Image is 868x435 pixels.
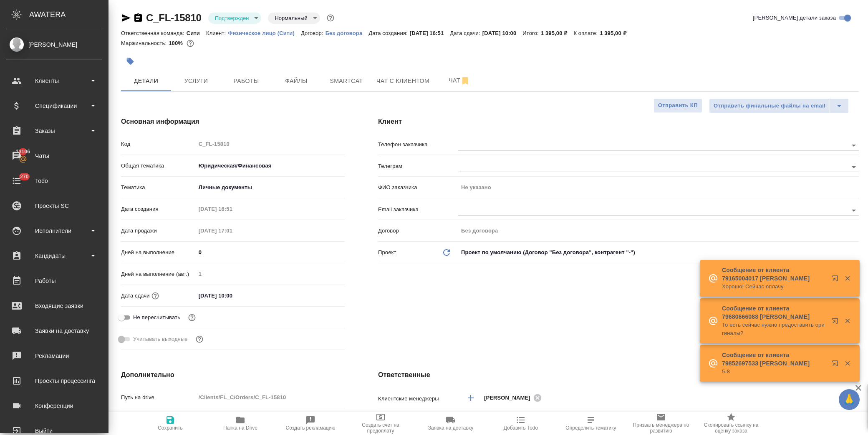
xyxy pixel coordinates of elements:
[458,181,859,193] input: Пустое поле
[121,162,196,170] p: Общая тематика
[158,425,183,431] span: Сохранить
[326,76,366,86] span: Smartcat
[121,393,196,402] p: Путь на drive
[378,117,859,127] h4: Клиент
[196,290,269,302] input: ✎ Введи что-нибудь
[6,200,102,212] div: Проекты SC
[121,52,139,70] button: Добавить тэг
[121,40,169,46] p: Маржинальность:
[450,30,482,36] p: Дата сдачи:
[439,75,479,86] span: Чат
[121,248,196,257] p: Дней на выполнение
[484,392,544,403] div: [PERSON_NAME]
[378,248,396,257] p: Проект
[6,375,102,387] div: Проекты процессинга
[378,140,458,149] p: Телефон заказчика
[187,30,206,36] p: Сити
[121,13,131,23] button: Скопировать ссылку для ЯМессенджера
[325,29,369,36] a: Без договора
[275,412,346,435] button: Создать рекламацию
[654,98,702,113] button: Отправить КП
[121,30,187,36] p: Ответственная команда:
[325,30,369,36] p: Без договора
[301,30,325,36] p: Договор:
[121,370,345,380] h4: Дополнительно
[541,30,574,36] p: 1 395,00 ₽
[458,245,859,260] div: Проект по умолчанию (Договор "Без договора", контрагент "-")
[631,422,691,434] span: Призвать менеджера по развитию
[410,30,450,36] p: [DATE] 16:51
[6,100,102,112] div: Спецификации
[482,30,523,36] p: [DATE] 10:00
[196,203,269,215] input: Пустое поле
[378,183,458,192] p: ФИО заказчика
[6,125,102,137] div: Заказы
[573,30,600,36] p: К оплате:
[626,412,696,435] button: Призвать менеджера по развитию
[827,312,847,332] button: Открыть в новой вкладке
[722,321,826,337] p: То есть сейчас нужно предоставить оригиналы?
[176,76,216,86] span: Услуги
[121,205,196,213] p: Дата создания
[223,425,257,431] span: Папка на Drive
[325,12,336,23] button: Доп статусы указывают на важность/срочность заказа
[461,388,481,408] button: Добавить менеджера
[696,412,766,435] button: Скопировать ссылку на оценку заказа
[2,370,106,391] a: Проекты процессинга
[185,38,196,49] button: 0.00 RUB;
[196,391,345,403] input: Пустое поле
[722,351,826,367] p: Сообщение от клиента 79852697533 [PERSON_NAME]
[196,225,269,237] input: Пустое поле
[169,40,185,46] p: 100%
[121,270,196,278] p: Дней на выполнение (авт.)
[484,394,535,402] span: [PERSON_NAME]
[376,76,429,86] span: Чат с клиентом
[121,183,196,192] p: Тематика
[848,205,860,216] button: Open
[378,227,458,235] p: Договор
[2,345,106,366] a: Рекламации
[126,76,166,86] span: Детали
[208,12,262,24] div: Подтвержден
[205,412,275,435] button: Папка на Drive
[226,76,266,86] span: Работы
[827,270,847,290] button: Открыть в новой вкладке
[206,30,228,36] p: Клиент:
[556,412,626,435] button: Определить тематику
[709,98,849,113] div: split button
[600,30,633,36] p: 1 395,00 ₽
[722,282,826,291] p: Хорошо! Сейчас оплачу
[194,334,205,345] button: Выбери, если сб и вс нужно считать рабочими днями для выполнения заказа.
[228,30,301,36] p: Физическое лицо (Сити)
[135,412,205,435] button: Сохранить
[753,14,836,22] span: [PERSON_NAME] детали заказа
[722,266,826,282] p: Сообщение от клиента 79165004017 [PERSON_NAME]
[6,325,102,337] div: Заявки на доставку
[378,205,458,214] p: Email заказчика
[2,320,106,341] a: Заявки на доставку
[839,317,856,325] button: Закрыть
[378,162,458,170] p: Телеграм
[522,30,540,36] p: Итого:
[196,268,345,280] input: Пустое поле
[722,304,826,321] p: Сообщение от клиента 79680666088 [PERSON_NAME]
[196,246,345,258] input: ✎ Введи что-нибудь
[848,161,860,173] button: Open
[6,400,102,412] div: Конференции
[2,195,106,216] a: Проекты SC
[187,312,197,323] button: Включи, если не хочешь, чтобы указанная дата сдачи изменилась после переставления заказа в 'Подтв...
[121,117,345,127] h4: Основная информация
[133,335,188,343] span: Учитывать выходные
[133,313,180,322] span: Не пересчитывать
[133,13,143,23] button: Скопировать ссылку
[839,275,856,282] button: Закрыть
[6,75,102,87] div: Клиенты
[276,76,316,86] span: Файлы
[565,425,616,431] span: Определить тематику
[378,395,458,403] p: Клиентские менеджеры
[6,250,102,262] div: Кандидаты
[6,350,102,362] div: Рекламации
[196,159,345,173] div: Юридическая/Финансовая
[196,138,345,150] input: Пустое поле
[146,12,202,23] a: C_FL-15810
